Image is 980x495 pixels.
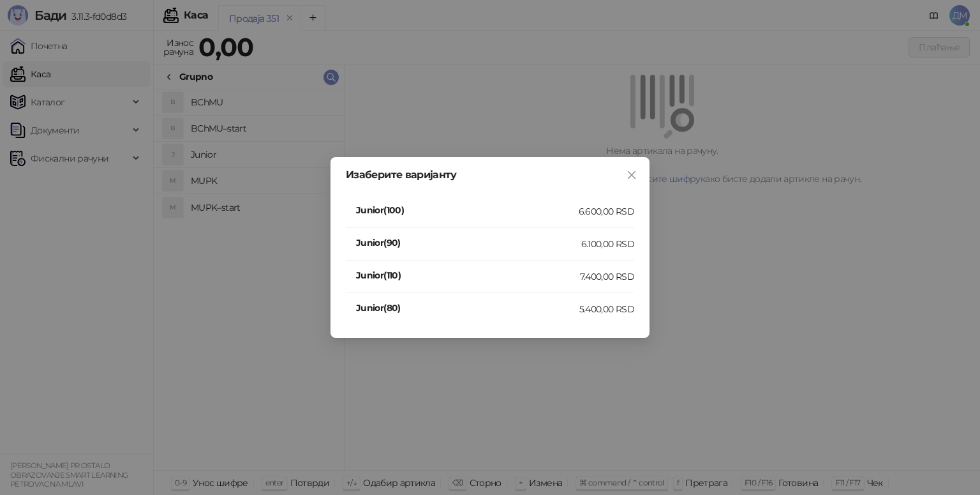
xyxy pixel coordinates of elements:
[346,170,634,180] div: Изаберите варијанту
[627,170,637,180] span: close
[579,204,634,218] div: 6.600,00 RSD
[579,302,634,316] div: 5.400,00 RSD
[580,270,634,284] div: 7.400,00 RSD
[356,236,581,250] h4: Junior(90)
[581,237,634,251] div: 6.100,00 RSD
[621,170,642,180] span: Close
[356,301,579,315] h4: Junior(80)
[356,268,580,282] h4: Junior(110)
[621,165,642,185] button: Close
[356,203,579,217] h4: Junior(100)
